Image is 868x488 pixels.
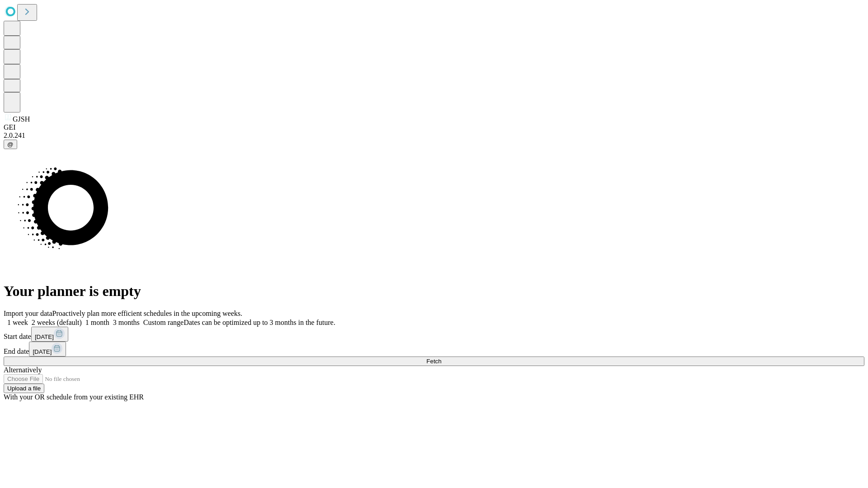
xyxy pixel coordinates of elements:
button: @ [4,140,17,149]
span: With your OR schedule from your existing EHR [4,393,144,401]
button: [DATE] [29,342,66,357]
span: Alternatively [4,366,42,374]
span: Proactively plan more efficient schedules in the upcoming weeks. [52,310,242,317]
div: Start date [4,327,864,342]
button: [DATE] [31,327,68,342]
button: Upload a file [4,384,44,393]
div: 2.0.241 [4,131,864,140]
span: 2 weeks (default) [32,319,82,326]
h1: Your planner is empty [4,283,864,300]
span: Fetch [426,358,441,365]
span: Custom range [143,319,184,326]
span: Import your data [4,310,52,317]
button: Fetch [4,357,864,366]
span: @ [7,141,14,148]
span: GJSH [13,115,30,123]
span: 1 week [7,319,28,326]
span: [DATE] [35,333,54,340]
span: 1 month [85,319,109,326]
span: 3 months [113,319,140,326]
span: Dates can be optimized up to 3 months in the future. [184,319,335,326]
div: End date [4,342,864,357]
span: [DATE] [33,348,52,355]
div: GEI [4,123,864,131]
